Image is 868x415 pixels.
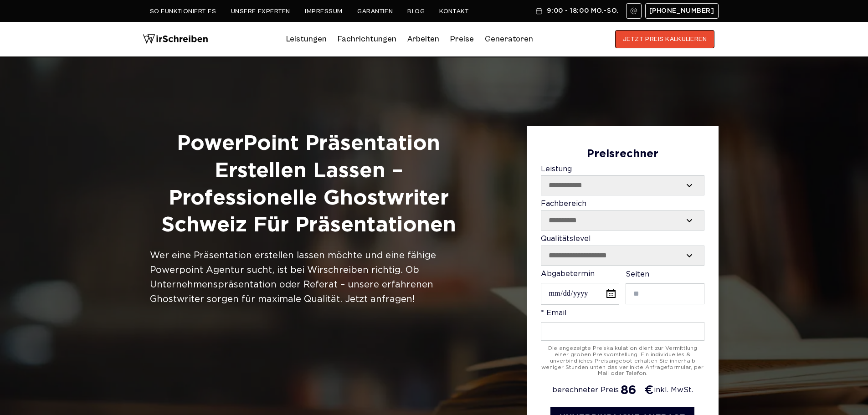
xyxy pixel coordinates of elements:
input: Abgabetermin [541,283,619,304]
img: Schedule [535,7,543,15]
label: * Email [541,309,704,341]
span: inkl. MwSt. [654,386,693,395]
a: Arbeiten [407,32,439,46]
label: Qualitätslevel [541,235,704,266]
div: Preisrechner [541,148,704,161]
span: [PHONE_NUMBER] [649,7,714,15]
label: Leistung [541,165,704,196]
a: Garantien [357,8,393,15]
select: Qualitätslevel [541,246,704,265]
a: Blog [407,8,425,15]
img: logo wirschreiben [143,30,208,48]
div: Wer eine Präsentation erstellen lassen möchte und eine fähige Powerpoint Agentur sucht, ist bei W... [150,248,467,307]
a: Fachrichtungen [338,32,396,46]
select: Fachbereich [541,211,704,230]
span: 9:00 - 18:00 Mo.-So. [547,7,618,15]
a: So funktioniert es [150,8,216,15]
select: Leistung [541,176,704,195]
a: Unsere Experten [231,8,290,15]
a: Impressum [305,8,343,15]
label: Fachbereich [541,200,704,231]
span: Seiten [626,271,649,278]
div: Die angezeigte Preiskalkulation dient zur Vermittlung einer groben Preisvorstellung. Ein individu... [541,345,704,377]
a: Kontakt [439,8,469,15]
a: Leistungen [286,32,327,46]
img: Email [630,7,637,15]
span: 86 [621,384,637,398]
button: JETZT PREIS KALKULIEREN [615,30,715,48]
label: Abgabetermin [541,270,619,305]
span: berechneter Preis [552,386,619,395]
a: [PHONE_NUMBER] [645,3,719,19]
h1: PowerPoint Präsentation erstellen lassen – Professionelle Ghostwriter Schweiz für Präsentationen [150,130,467,239]
a: Preise [450,34,474,44]
input: * Email [541,322,704,341]
a: Generatoren [485,32,533,46]
span: € [645,383,654,398]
